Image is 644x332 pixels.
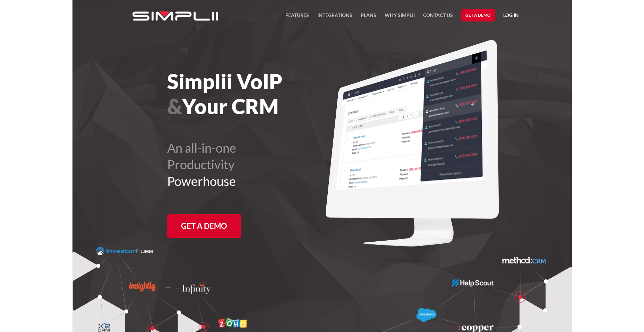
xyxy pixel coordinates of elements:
span: Powerhouse [167,173,236,189]
h1: Simplii VoIP Your CRM [167,69,360,119]
img: Simplii [132,11,218,21]
a: Why Simplii [385,11,415,24]
a: Plans [361,11,376,24]
a: Get a Demo [167,214,241,238]
a: Contact US [423,11,453,24]
a: Log in [503,11,519,21]
a: Integrations [317,11,352,24]
h2: An all-in-one Productivity [167,140,360,189]
span: & [167,94,182,119]
a: Get a Demo [461,9,495,21]
a: FEATURES [285,11,309,24]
